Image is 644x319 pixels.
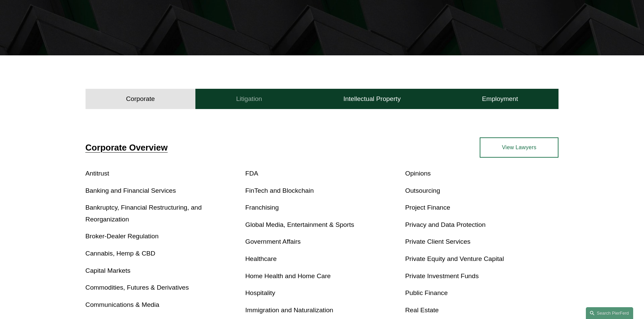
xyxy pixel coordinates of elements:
a: Healthcare [245,255,277,262]
a: Corporate Overview [86,143,168,152]
h4: Corporate [126,95,155,103]
a: Banking and Financial Services [86,187,176,194]
a: Hospitality [245,289,276,296]
a: Global Media, Entertainment & Sports [245,221,354,228]
a: Opinions [405,170,431,177]
a: Commodities, Futures & Derivatives [86,284,189,291]
a: Communications & Media [86,301,160,308]
a: FinTech and Blockchain [245,187,314,194]
a: Cannabis, Hemp & CBD [86,250,156,257]
a: FDA [245,170,258,177]
a: Outsourcing [405,187,440,194]
a: Private Investment Funds [405,272,479,280]
a: Public Finance [405,289,448,296]
a: Private Equity and Venture Capital [405,255,504,262]
h4: Litigation [236,95,262,103]
a: Franchising [245,204,279,211]
a: Broker-Dealer Regulation [86,233,159,240]
a: Immigration and Naturalization [245,307,333,314]
a: View Lawyers [480,137,558,158]
a: Capital Markets [86,267,130,274]
a: Home Health and Home Care [245,272,331,280]
a: Antitrust [86,170,109,177]
a: Privacy and Data Protection [405,221,485,228]
a: Real Estate [405,307,438,314]
a: Bankruptcy, Financial Restructuring, and Reorganization [86,204,202,223]
a: Private Client Services [405,238,470,245]
h4: Intellectual Property [343,95,401,103]
h4: Employment [482,95,518,103]
a: Government Affairs [245,238,301,245]
a: Search this site [586,307,633,319]
a: Project Finance [405,204,450,211]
